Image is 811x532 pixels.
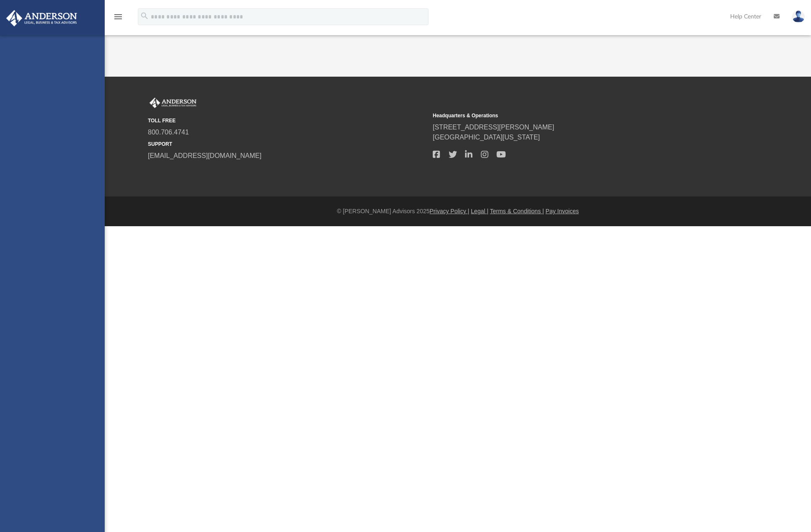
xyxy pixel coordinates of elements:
[433,134,540,141] a: [GEOGRAPHIC_DATA][US_STATE]
[148,152,261,159] a: [EMAIL_ADDRESS][DOMAIN_NAME]
[148,129,189,136] a: 800.706.4741
[430,208,470,214] a: Privacy Policy |
[113,16,123,22] a: menu
[113,12,123,22] i: menu
[140,11,149,21] i: search
[433,124,554,131] a: [STREET_ADDRESS][PERSON_NAME]
[792,10,805,23] img: User Pic
[545,208,579,214] a: Pay Invoices
[490,208,544,214] a: Terms & Conditions |
[105,207,811,216] div: © [PERSON_NAME] Advisors 2025
[148,140,427,148] small: SUPPORT
[433,112,712,119] small: Headquarters & Operations
[4,10,80,26] img: Anderson Advisors Platinum Portal
[148,117,427,124] small: TOLL FREE
[471,208,488,214] a: Legal |
[148,98,198,108] img: Anderson Advisors Platinum Portal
